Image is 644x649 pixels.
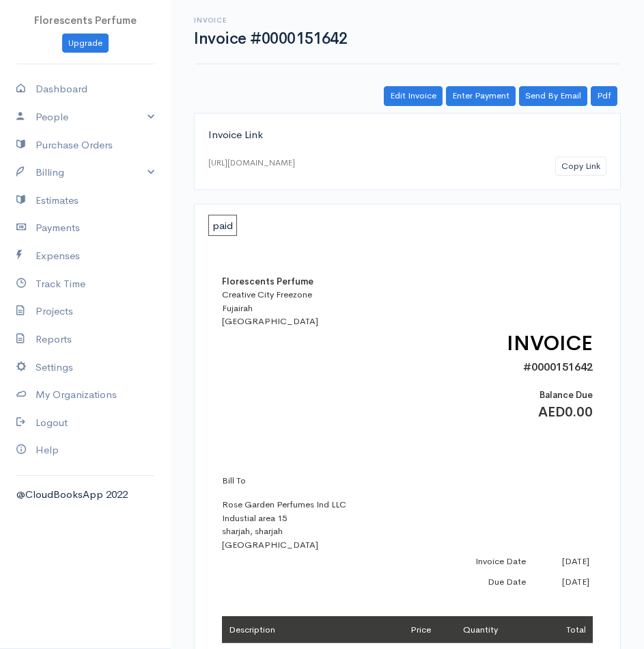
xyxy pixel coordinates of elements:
[34,14,137,27] span: Florescents Perfume
[591,86,617,106] a: Pdf
[222,474,461,488] p: Bill To
[507,330,593,356] span: INVOICE
[16,487,154,503] div: @CloudBooksApp 2022
[222,276,313,287] b: Florescents Perfume
[422,572,529,592] td: Due Date
[222,616,377,644] td: Description
[529,572,593,592] td: [DATE]
[422,551,529,572] td: Invoice Date
[523,616,593,644] td: Total
[384,86,443,106] a: Edit Invoice
[208,157,295,169] div: [URL][DOMAIN_NAME]
[446,86,516,106] a: Enter Payment
[438,616,523,644] td: Quantity
[377,616,438,644] td: Price
[208,215,237,236] span: paid
[222,474,461,552] div: Rose Garden Perfumes Ind LLC Industial area 15 sharjah, sharjah [GEOGRAPHIC_DATA]
[519,86,587,106] a: Send By Email
[555,157,606,176] button: Copy Link
[62,34,109,53] a: Upgrade
[523,360,593,374] span: #0000151642
[194,30,347,47] h1: Invoice #0000151642
[222,288,461,328] div: Creative City Freezone Fujairah [GEOGRAPHIC_DATA]
[540,389,593,401] span: Balance Due
[208,127,606,143] div: Invoice Link
[538,403,593,421] span: AED0.00
[194,16,347,24] h6: Invoice
[529,551,593,572] td: [DATE]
